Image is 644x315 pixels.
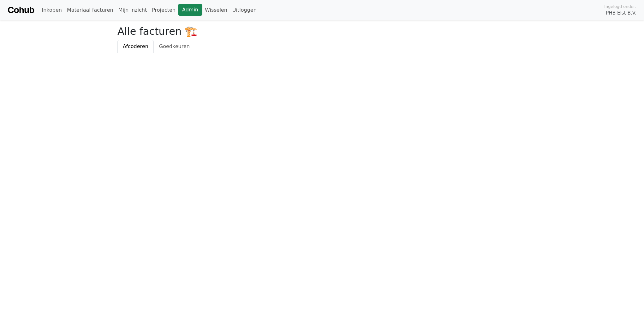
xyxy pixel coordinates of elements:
[8,3,34,18] a: Cohub
[178,4,202,16] a: Admin
[117,25,527,37] h2: Alle facturen 🏗️
[202,4,230,16] a: Wisselen
[606,9,636,17] span: PHB Elst B.V.
[604,3,636,9] span: Ingelogd onder:
[149,4,178,16] a: Projecten
[154,40,195,53] a: Goedkeuren
[117,40,154,53] a: Afcoderen
[230,4,259,16] a: Uitloggen
[39,4,64,16] a: Inkopen
[64,4,116,16] a: Materiaal facturen
[116,4,150,16] a: Mijn inzicht
[159,43,190,49] span: Goedkeuren
[123,43,148,49] span: Afcoderen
